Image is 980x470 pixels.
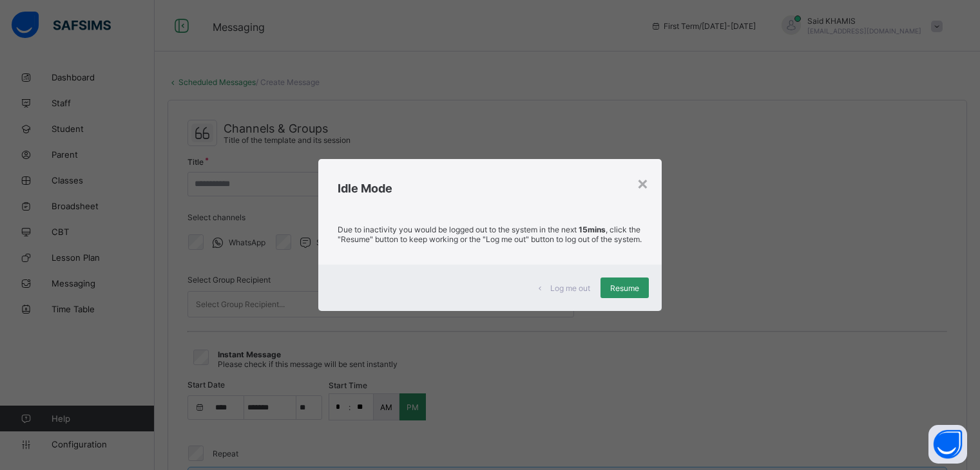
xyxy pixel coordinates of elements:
h2: Idle Mode [338,182,642,195]
span: Resume [610,283,639,293]
div: × [637,172,649,194]
p: Due to inactivity you would be logged out to the system in the next , click the "Resume" button t... [338,225,642,244]
span: Log me out [550,283,590,293]
button: Open asap [928,425,967,464]
strong: 15mins [579,225,606,234]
